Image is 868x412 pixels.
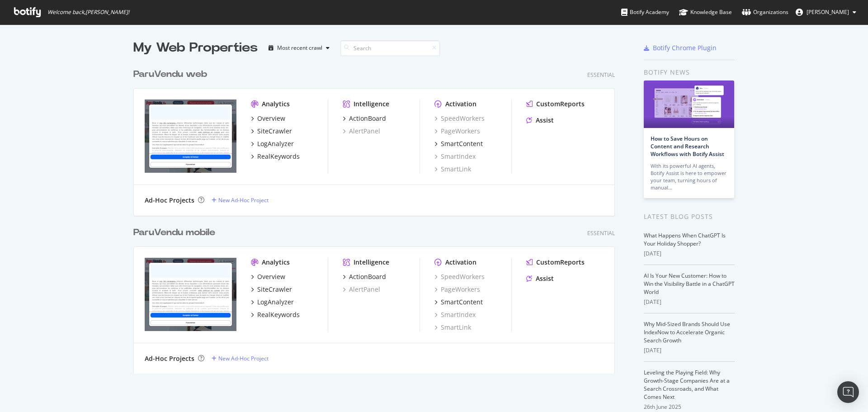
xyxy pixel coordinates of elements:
[354,258,389,267] div: Intelligence
[251,152,300,161] a: RealKeywords
[343,127,380,136] a: AlertPanel
[277,45,322,51] div: Most recent crawl
[526,116,554,125] a: Assist
[251,310,300,319] a: RealKeywords
[257,114,285,123] div: Overview
[145,354,194,363] div: Ad-Hoc Projects
[133,226,219,239] a: ParuVendu mobile
[644,320,730,344] a: Why Mid-Sized Brands Should Use IndexNow to Accelerate Organic Search Growth
[526,258,585,267] a: CustomReports
[434,298,483,307] a: SmartContent
[651,135,724,158] a: How to Save Hours on Content and Research Workflows with Botify Assist
[133,226,215,239] div: ParuVendu mobile
[47,9,129,16] span: Welcome back, [PERSON_NAME] !
[679,8,732,17] div: Knowledge Base
[445,258,476,267] div: Activation
[536,99,585,109] div: CustomReports
[536,116,554,125] div: Assist
[837,381,859,403] div: Open Intercom Messenger
[257,272,285,281] div: Overview
[434,310,476,319] a: SmartIndex
[257,152,300,161] div: RealKeywords
[536,274,554,283] div: Assist
[788,5,863,19] button: [PERSON_NAME]
[587,229,615,237] div: Essential
[251,298,294,307] a: LogAnalyzer
[212,196,269,204] a: New Ad-Hoc Project
[434,165,471,174] a: SmartLink
[536,258,585,267] div: CustomReports
[644,369,730,401] a: Leveling the Playing Field: Why Growth-Stage Companies Are at a Search Crossroads, and What Comes...
[145,99,236,173] img: www.paruvendu.fr
[434,114,485,123] a: SpeedWorkers
[644,67,735,77] div: Botify news
[434,152,476,161] a: SmartIndex
[653,43,717,52] div: Botify Chrome Plugin
[441,298,483,307] div: SmartContent
[644,298,735,306] div: [DATE]
[644,403,735,411] div: 26th June 2025
[133,57,622,374] div: grid
[251,285,292,294] a: SiteCrawler
[621,8,669,17] div: Botify Academy
[257,285,292,294] div: SiteCrawler
[340,40,440,56] input: Search
[343,114,386,123] a: ActionBoard
[212,355,269,362] a: New Ad-Hoc Project
[265,41,333,55] button: Most recent crawl
[262,99,290,109] div: Analytics
[262,258,290,267] div: Analytics
[644,272,735,296] a: AI Is Your New Customer: How to Win the Visibility Battle in a ChatGPT World
[644,250,735,258] div: [DATE]
[434,285,480,294] a: PageWorkers
[434,139,483,148] a: SmartContent
[133,68,207,81] div: ParuVendu web
[257,127,292,136] div: SiteCrawler
[644,43,717,52] a: Botify Chrome Plugin
[257,298,294,307] div: LogAnalyzer
[343,272,386,281] a: ActionBoard
[133,39,258,57] div: My Web Properties
[434,272,485,281] a: SpeedWorkers
[644,232,726,247] a: What Happens When ChatGPT Is Your Holiday Shopper?
[251,272,285,281] a: Overview
[133,68,211,81] a: ParuVendu web
[526,274,554,283] a: Assist
[251,127,292,136] a: SiteCrawler
[441,139,483,148] div: SmartContent
[251,114,285,123] a: Overview
[354,99,389,109] div: Intelligence
[251,139,294,148] a: LogAnalyzer
[644,81,734,128] img: How to Save Hours on Content and Research Workflows with Botify Assist
[807,8,849,16] span: Maxime Allain
[434,127,480,136] a: PageWorkers
[434,323,471,332] a: SmartLink
[218,196,269,204] div: New Ad-Hoc Project
[644,346,735,355] div: [DATE]
[349,114,386,123] div: ActionBoard
[742,8,788,17] div: Organizations
[145,258,236,331] img: www.paruvendu.fr
[343,285,380,294] a: AlertPanel
[349,272,386,281] div: ActionBoard
[257,139,294,148] div: LogAnalyzer
[651,162,727,191] div: With its powerful AI agents, Botify Assist is here to empower your team, turning hours of manual…
[145,196,194,205] div: Ad-Hoc Projects
[644,212,735,222] div: Latest Blog Posts
[587,71,615,79] div: Essential
[526,99,585,109] a: CustomReports
[257,310,300,319] div: RealKeywords
[445,99,476,109] div: Activation
[218,355,269,362] div: New Ad-Hoc Project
